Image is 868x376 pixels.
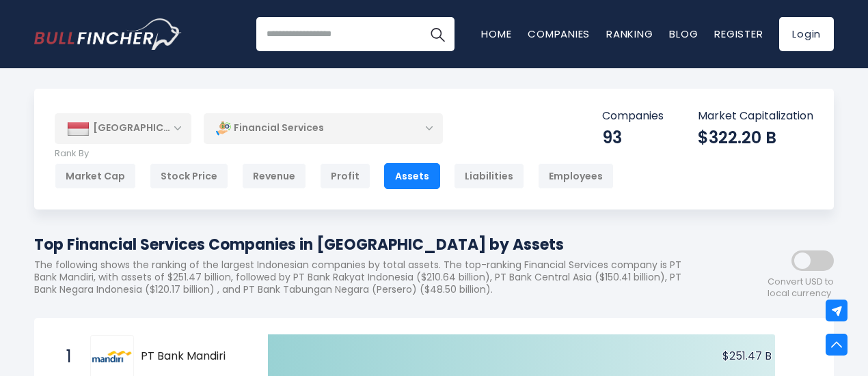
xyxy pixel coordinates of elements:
a: Register [714,27,763,41]
span: PT Bank Mandiri [141,349,244,364]
a: Blog [669,27,698,41]
img: Bullfincher logo [34,18,182,50]
a: Login [779,17,834,51]
div: Revenue [242,163,306,189]
div: Liabilities [454,163,524,189]
p: Rank By [55,148,614,160]
span: Convert USD to local currency [768,276,834,300]
text: $251.47 B [722,348,772,364]
img: PT Bank Mandiri [92,351,132,362]
p: The following shows the ranking of the largest Indonesian companies by total assets. The top-rank... [34,259,711,296]
a: Home [481,27,511,41]
a: Ranking [606,27,653,41]
a: Companies [528,27,590,41]
div: Market Cap [55,163,136,189]
div: Profit [320,163,370,189]
button: Search [420,17,455,51]
p: Market Capitalization [698,109,813,124]
div: 93 [602,127,664,148]
p: Companies [602,109,664,124]
div: Assets [384,163,440,189]
h1: Top Financial Services Companies in [GEOGRAPHIC_DATA] by Assets [34,233,711,256]
span: 1 [59,345,73,368]
div: Employees [538,163,614,189]
a: Go to homepage [34,18,181,50]
div: $322.20 B [698,127,813,148]
div: [GEOGRAPHIC_DATA] [55,113,191,143]
div: Stock Price [150,163,228,189]
div: Financial Services [204,113,443,144]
